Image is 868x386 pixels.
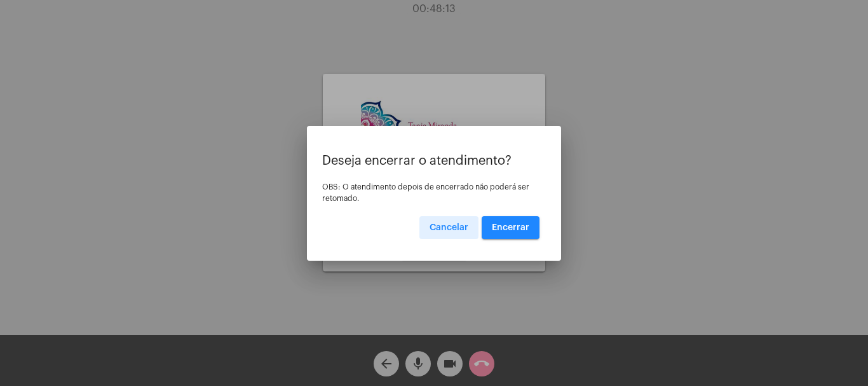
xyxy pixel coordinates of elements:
[482,216,539,239] button: Encerrar
[322,183,529,202] span: OBS: O atendimento depois de encerrado não poderá ser retomado.
[430,223,468,232] span: Cancelar
[322,154,546,168] p: Deseja encerrar o atendimento?
[419,216,478,239] button: Cancelar
[492,223,529,232] span: Encerrar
